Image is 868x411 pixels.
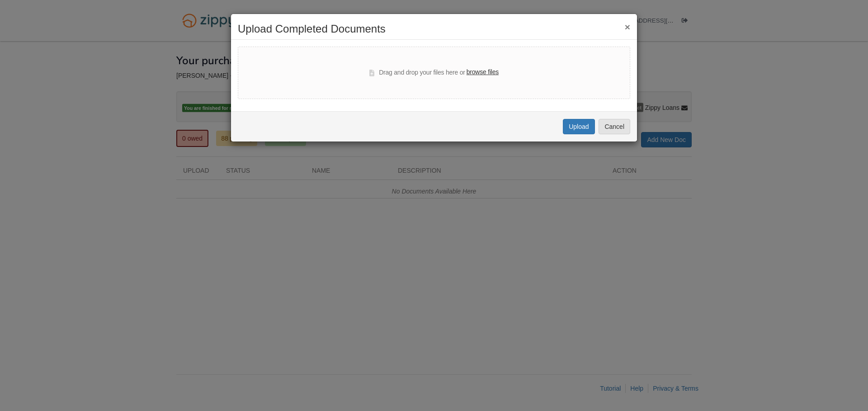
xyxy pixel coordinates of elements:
[625,22,630,32] button: ×
[599,119,630,134] button: Cancel
[238,23,630,35] h2: Upload Completed Documents
[467,67,499,77] label: browse files
[369,67,499,78] div: Drag and drop your files here or
[563,119,594,134] button: Upload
